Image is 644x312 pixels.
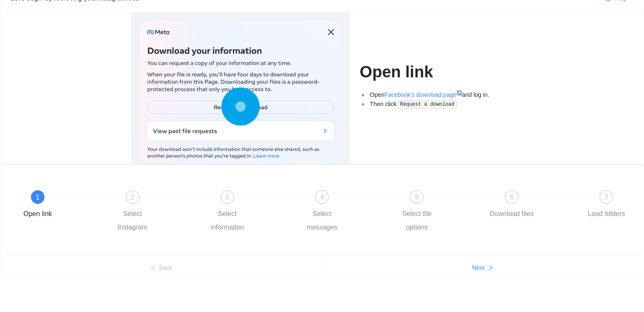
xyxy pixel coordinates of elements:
[392,190,487,234] div: 5Select file options
[360,62,513,82] h1: Open link
[488,265,494,271] span: right
[225,194,229,201] span: 3
[320,194,324,201] span: 4
[108,207,157,234] div: Select Instagram
[510,194,514,201] span: 6
[456,90,462,95] sup: ↗
[398,100,457,109] code: Request a download
[368,90,513,99] li: Open and log in.
[297,207,346,234] div: Select messages
[36,194,40,201] span: 1
[203,207,252,234] div: Select information
[487,190,582,221] div: 6Download files
[108,190,203,234] div: 2Select Instagram
[384,91,462,98] a: Facebook's download page↗
[392,207,441,234] div: Select file options
[472,263,484,272] span: Next
[368,99,513,109] li: Then click
[605,194,608,201] span: 7
[322,261,644,274] button: Nextright
[0,261,322,274] button: leftBack
[582,190,631,221] div: 7Load folders
[130,194,134,201] span: 2
[297,190,392,234] div: 4Select messages
[588,207,625,221] div: Load folders
[415,194,419,201] span: 5
[489,207,533,221] div: Download files
[23,207,52,221] div: Open link
[203,190,298,234] div: 3Select information
[13,190,108,221] div: 1Open link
